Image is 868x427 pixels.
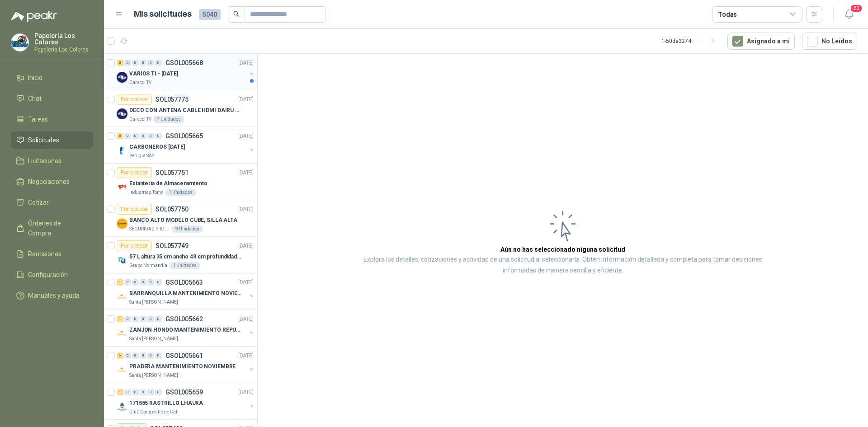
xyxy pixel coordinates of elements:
p: [DATE] [238,169,254,177]
p: Papeleria Los Colores [34,47,93,52]
p: SOL057749 [156,243,189,249]
img: Logo peakr [11,11,57,22]
div: 6 [117,352,123,359]
a: Remisiones [11,245,93,263]
p: PRADERA MANTENIMIENTO NOVIEMBRE [129,362,236,371]
p: BANCO ALTO MODELO CUBE, SILLA ALTA [129,216,237,225]
p: ZANJON HONDO MANTENIMIENTO REPUESTOS [129,326,242,334]
p: [DATE] [238,352,254,360]
button: 20 [841,6,857,23]
div: 3 [117,60,123,66]
div: 0 [124,60,131,66]
div: 0 [124,279,131,286]
div: Por cotizar [117,94,152,105]
span: Manuales y ayuda [28,291,80,300]
div: 0 [147,352,154,359]
div: 0 [132,389,139,395]
span: Remisiones [28,249,61,259]
span: Chat [28,94,42,103]
span: Negociaciones [28,177,70,187]
p: GSOL005662 [165,316,203,322]
img: Company Logo [117,401,127,412]
p: BARRANQUILLA MANTENIMIENTO NOVIEMBRE [129,289,242,298]
div: Por cotizar [117,167,152,178]
span: search [233,11,240,17]
p: Industrias Tomy [129,189,163,196]
span: Cotizar [28,197,49,207]
p: Caracol TV [129,116,151,123]
div: 0 [140,316,146,322]
p: 171555 RASTRILLO LHAURA [129,399,203,408]
span: 20 [850,4,863,13]
span: Tareas [28,114,48,124]
p: VARIOS TI - [DATE] [129,70,178,78]
p: Grupo Normandía [129,262,167,269]
div: 5 [117,133,123,139]
p: Santa [PERSON_NAME] [129,335,178,343]
p: SOL057750 [156,206,189,212]
div: 1 [117,389,123,395]
a: Inicio [11,69,93,86]
span: Inicio [28,73,42,83]
p: Perugia SAS [129,152,154,160]
a: Por cotizarSOL057751[DATE] Company LogoEstantería de AlmacenamientoIndustrias Tomy1 Unidades [104,164,257,200]
div: 0 [124,316,131,322]
button: No Leídos [802,33,857,50]
div: 1 - 50 de 3274 [661,34,720,48]
div: 0 [155,316,162,322]
div: 0 [140,279,146,286]
p: Estantería de Almacenamiento [129,179,208,188]
p: GSOL005665 [165,133,203,139]
div: 9 Unidades [172,225,203,233]
img: Company Logo [117,182,127,192]
div: 0 [132,316,139,322]
span: Licitaciones [28,156,61,166]
p: Santa [PERSON_NAME] [129,299,178,306]
p: [DATE] [238,315,254,324]
a: Chat [11,90,93,107]
img: Company Logo [117,255,127,266]
a: 1 0 0 0 0 0 GSOL005659[DATE] Company Logo171555 RASTRILLO LHAURAClub Campestre de Cali [117,387,255,416]
div: 0 [124,389,131,395]
p: Caracol TV [129,79,151,86]
a: Tareas [11,111,93,128]
p: SEGURIDAD PROVISER LTDA [129,225,170,233]
a: Por cotizarSOL057775[DATE] Company LogoDECO CON ANTENA CABLE HDMI DAIRU DR90014Caracol TV7 Unidades [104,90,257,127]
div: 0 [155,279,162,286]
p: [DATE] [238,278,254,287]
p: [DATE] [238,242,254,250]
a: Órdenes de Compra [11,215,93,242]
div: 1 [117,279,123,286]
span: Solicitudes [28,135,59,145]
div: 0 [140,60,146,66]
p: GSOL005659 [165,389,203,395]
div: 0 [140,133,146,139]
p: [DATE] [238,205,254,214]
a: Por cotizarSOL057750[DATE] Company LogoBANCO ALTO MODELO CUBE, SILLA ALTASEGURIDAD PROVISER LTDA9... [104,200,257,237]
a: 6 0 0 0 0 0 GSOL005661[DATE] Company LogoPRADERA MANTENIMIENTO NOVIEMBRESanta [PERSON_NAME] [117,350,255,379]
div: 0 [140,352,146,359]
a: 1 0 0 0 0 0 GSOL005663[DATE] Company LogoBARRANQUILLA MANTENIMIENTO NOVIEMBRESanta [PERSON_NAME] [117,277,255,306]
p: GSOL005661 [165,352,203,359]
div: 1 [117,316,123,322]
div: 1 Unidades [169,262,200,269]
img: Company Logo [117,218,127,229]
p: Santa [PERSON_NAME] [129,372,178,379]
div: 0 [155,60,162,66]
p: GSOL005668 [165,60,203,66]
a: 3 0 0 0 0 0 GSOL005668[DATE] Company LogoVARIOS TI - [DATE]Caracol TV [117,57,255,86]
p: Explora los detalles, cotizaciones y actividad de una solicitud al seleccionarla. Obtén informaci... [348,254,778,276]
div: 0 [155,389,162,395]
div: Todas [718,9,737,19]
p: DECO CON ANTENA CABLE HDMI DAIRU DR90014 [129,106,242,115]
span: Órdenes de Compra [28,218,85,238]
div: Por cotizar [117,204,152,215]
div: 1 Unidades [165,189,196,196]
a: Negociaciones [11,173,93,190]
div: 0 [132,60,139,66]
a: Por cotizarSOL057749[DATE] Company Logo57 L altura 35 cm ancho 43 cm profundidad 39 cmGrupo Norma... [104,237,257,273]
div: 0 [124,352,131,359]
p: GSOL005663 [165,279,203,286]
div: 0 [124,133,131,139]
div: 0 [155,133,162,139]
